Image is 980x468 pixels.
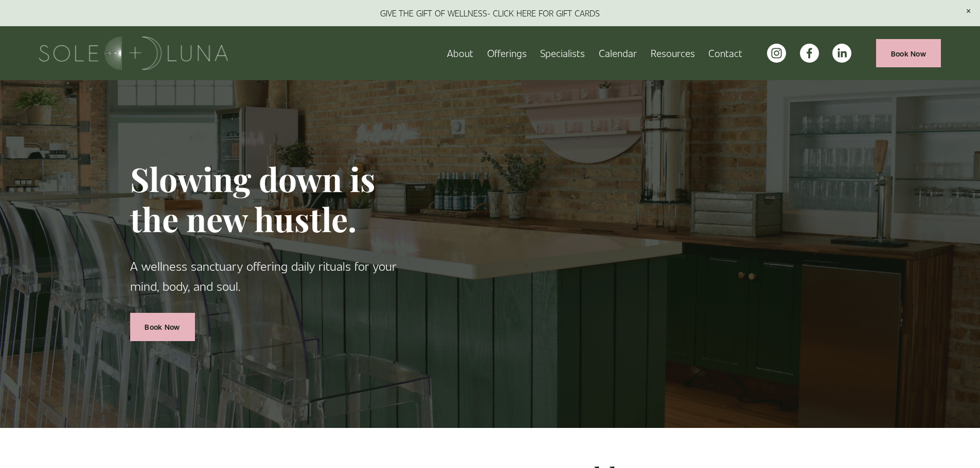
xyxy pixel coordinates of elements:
span: Resources [651,45,695,61]
a: LinkedIn [832,44,851,63]
a: About [447,44,473,62]
img: Sole + Luna [39,36,228,70]
a: facebook-unauth [800,44,819,63]
span: Offerings [487,45,527,61]
a: Calendar [599,44,637,62]
a: Contact [708,44,742,62]
a: Book Now [876,39,941,67]
a: Specialists [540,44,585,62]
p: A wellness sanctuary offering daily rituals for your mind, body, and soul. [130,256,427,295]
a: instagram-unauth [767,44,786,63]
a: folder dropdown [487,44,527,62]
h1: Slowing down is the new hustle. [130,159,427,240]
a: Book Now [130,313,195,341]
a: folder dropdown [651,44,695,62]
